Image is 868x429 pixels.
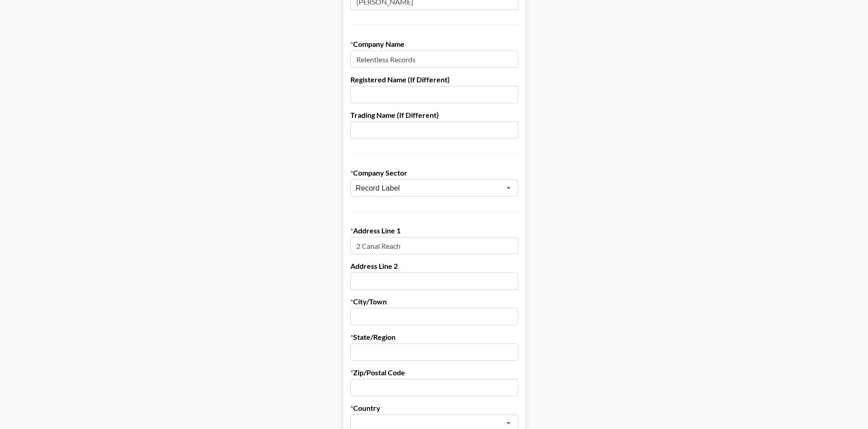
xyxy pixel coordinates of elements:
label: Address Line 2 [350,262,518,271]
label: Country [350,404,518,413]
label: Registered Name (If Different) [350,75,518,84]
label: Address Line 1 [350,226,518,235]
button: Open [502,182,515,194]
label: Zip/Postal Code [350,368,518,377]
label: Company Sector [350,168,518,177]
label: City/Town [350,297,518,306]
label: State/Region [350,333,518,342]
label: Trading Name (If Different) [350,111,518,120]
label: Company Name [350,40,518,49]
